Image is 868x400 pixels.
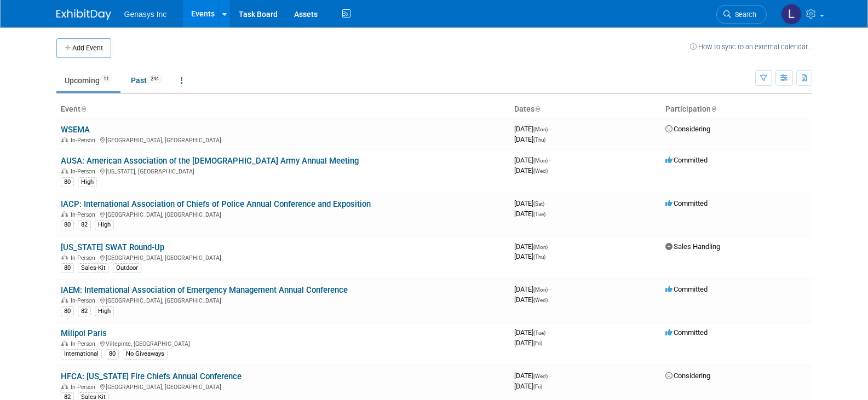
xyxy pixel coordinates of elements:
span: Considering [665,125,710,133]
span: (Fri) [533,384,542,390]
span: [DATE] [514,242,551,251]
a: IACP: International Association of Chiefs of Police Annual Conference and Exposition [61,199,371,209]
div: 80 [61,220,74,230]
div: Outdoor [113,263,141,273]
span: In-Person [71,168,99,175]
span: (Mon) [533,244,548,250]
div: 80 [61,263,74,273]
span: (Mon) [533,287,548,293]
span: - [549,285,551,293]
a: AUSA: American Association of the [DEMOGRAPHIC_DATA] Army Annual Meeting [61,156,359,166]
span: (Mon) [533,126,548,132]
span: Committed [665,285,708,293]
span: [DATE] [514,135,545,143]
a: HFCA: [US_STATE] Fire Chiefs Annual Conference [61,372,242,381]
div: International [61,349,102,359]
span: [DATE] [514,125,551,133]
span: (Thu) [533,137,545,143]
span: Search [731,10,756,19]
img: ExhibitDay [56,9,111,20]
span: In-Person [71,340,99,347]
span: In-Person [71,297,99,304]
span: In-Person [71,254,99,262]
span: Sales Handling [665,242,720,251]
div: 82 [78,220,91,230]
img: In-Person Event [61,168,68,173]
div: High [95,220,114,230]
span: [DATE] [514,252,545,260]
img: In-Person Event [61,254,68,260]
a: WSEMA [61,125,90,135]
button: Add Event [56,38,111,58]
span: - [549,242,551,251]
th: Event [56,100,510,119]
span: Committed [665,199,708,207]
span: (Sat) [533,201,544,207]
span: In-Person [71,137,99,144]
span: [DATE] [514,339,542,347]
a: IAEM: International Association of Emergency Management Annual Conference [61,285,348,295]
span: In-Person [71,211,99,218]
div: [GEOGRAPHIC_DATA], [GEOGRAPHIC_DATA] [61,253,505,262]
span: - [549,372,551,380]
span: (Thu) [533,254,545,260]
span: Considering [665,372,710,380]
span: [DATE] [514,382,542,390]
span: (Wed) [533,168,548,174]
img: In-Person Event [61,137,68,142]
div: 82 [78,306,91,316]
span: [DATE] [514,328,549,337]
div: [GEOGRAPHIC_DATA], [GEOGRAPHIC_DATA] [61,210,505,218]
img: In-Person Event [61,211,68,217]
span: (Tue) [533,330,545,336]
span: - [547,328,549,337]
img: In-Person Event [61,384,68,389]
a: Past244 [123,70,170,91]
a: Milipol Paris [61,328,107,338]
span: [DATE] [514,372,551,380]
a: Sort by Participation Type [711,105,716,113]
span: - [549,156,551,164]
div: High [78,177,97,187]
span: - [546,199,548,207]
span: 244 [147,75,162,83]
div: 80 [61,306,74,316]
span: [DATE] [514,156,551,164]
span: (Mon) [533,158,548,164]
img: Lucy Temprano [781,4,802,25]
img: In-Person Event [61,340,68,346]
span: [DATE] [514,166,548,175]
span: (Tue) [533,211,545,217]
span: (Wed) [533,297,548,303]
span: - [549,125,551,133]
a: Sort by Event Name [81,105,86,113]
span: (Wed) [533,373,548,379]
a: Search [716,5,767,24]
span: In-Person [71,384,99,391]
a: How to sync to an external calendar... [690,43,812,51]
div: High [95,306,114,316]
div: Villepinte, [GEOGRAPHIC_DATA] [61,339,505,347]
div: [GEOGRAPHIC_DATA], [GEOGRAPHIC_DATA] [61,135,505,144]
span: [DATE] [514,285,551,293]
img: In-Person Event [61,297,68,303]
th: Participation [661,100,812,119]
div: 80 [61,177,74,187]
th: Dates [510,100,661,119]
span: Committed [665,156,708,164]
span: (Fri) [533,340,542,346]
span: [DATE] [514,210,545,218]
div: [GEOGRAPHIC_DATA], [GEOGRAPHIC_DATA] [61,382,505,391]
span: [DATE] [514,199,548,207]
div: [US_STATE], [GEOGRAPHIC_DATA] [61,166,505,175]
span: Committed [665,328,708,337]
div: Sales-Kit [78,263,109,273]
span: [DATE] [514,295,548,304]
span: Genasys Inc [124,10,167,19]
div: No Giveaways [123,349,168,359]
a: Sort by Start Date [534,105,540,113]
div: [GEOGRAPHIC_DATA], [GEOGRAPHIC_DATA] [61,295,505,304]
a: [US_STATE] SWAT Round-Up [61,242,164,252]
div: 80 [106,349,119,359]
a: Upcoming11 [56,70,120,91]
